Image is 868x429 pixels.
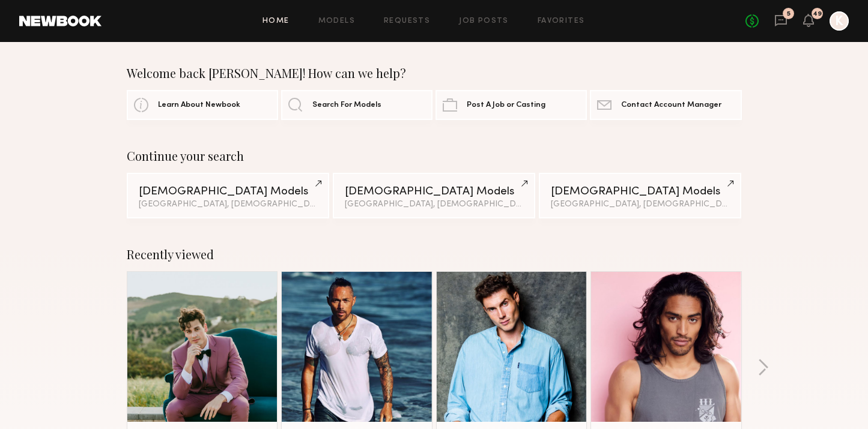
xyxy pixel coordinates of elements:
span: Post A Job or Casting [467,101,545,109]
a: Job Posts [459,17,509,25]
div: [GEOGRAPHIC_DATA], [DEMOGRAPHIC_DATA] / [DEMOGRAPHIC_DATA] [551,200,729,209]
div: Welcome back [PERSON_NAME]! How can we help? [127,66,742,80]
a: K [830,11,849,31]
a: Post A Job or Casting [436,90,587,120]
span: Search For Models [312,101,381,109]
div: [GEOGRAPHIC_DATA], [DEMOGRAPHIC_DATA] / [DEMOGRAPHIC_DATA] [345,200,523,209]
div: [DEMOGRAPHIC_DATA] Models [551,186,729,197]
a: Favorites [538,17,585,25]
div: Recently viewed [127,247,742,262]
div: Continue your search [127,149,742,163]
div: [GEOGRAPHIC_DATA], [DEMOGRAPHIC_DATA] / [DEMOGRAPHIC_DATA] [139,200,317,209]
a: Search For Models [281,90,432,120]
span: Learn About Newbook [158,101,240,109]
div: 49 [813,11,822,17]
a: Home [263,17,290,25]
a: [DEMOGRAPHIC_DATA] Models[GEOGRAPHIC_DATA], [DEMOGRAPHIC_DATA] / [DEMOGRAPHIC_DATA] [127,173,329,218]
a: Learn About Newbook [127,90,278,120]
div: [DEMOGRAPHIC_DATA] Models [345,186,523,197]
a: 5 [774,14,788,29]
div: 5 [787,11,791,17]
a: Models [318,17,355,25]
a: [DEMOGRAPHIC_DATA] Models[GEOGRAPHIC_DATA], [DEMOGRAPHIC_DATA] / [DEMOGRAPHIC_DATA] [333,173,535,218]
a: [DEMOGRAPHIC_DATA] Models[GEOGRAPHIC_DATA], [DEMOGRAPHIC_DATA] / [DEMOGRAPHIC_DATA] [539,173,741,218]
a: Contact Account Manager [590,90,741,120]
a: Requests [384,17,430,25]
span: Contact Account Manager [621,101,721,109]
div: [DEMOGRAPHIC_DATA] Models [139,186,317,197]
